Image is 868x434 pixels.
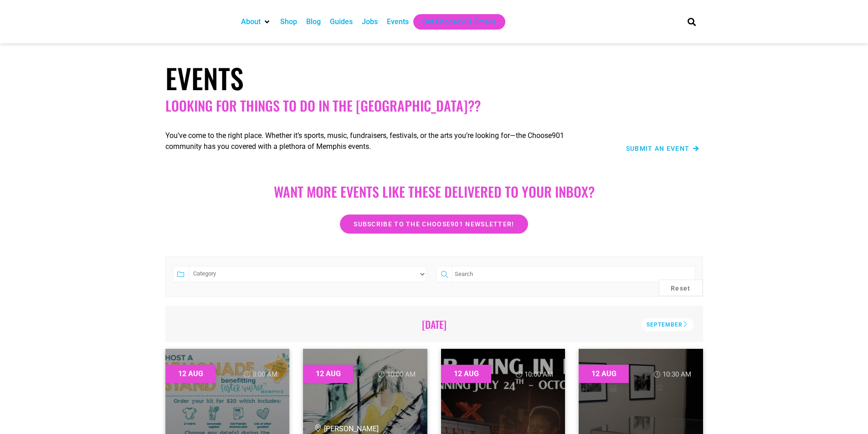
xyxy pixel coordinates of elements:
a: Get Choose901 Emails [422,16,496,27]
h2: [DATE] [178,318,690,330]
a: Submit an Event [626,145,699,152]
a: About [241,16,261,27]
a: Shop [280,16,297,27]
div: About [236,14,276,30]
h1: Events [165,61,703,94]
a: Jobs [362,16,378,27]
a: Blog [306,16,321,27]
div: Search [684,14,699,29]
span: Submit an Event [626,145,690,152]
nav: Main nav [236,14,672,30]
input: Search [452,266,695,282]
p: You’ve come to the right place. Whether it’s sports, music, fundraisers, festivals, or the arts y... [165,130,594,152]
h2: Want more EVENTS LIKE THESE DELIVERED TO YOUR INBOX? [175,184,694,200]
a: Events [387,16,409,27]
a: Guides [330,16,353,27]
h2: Looking for things to do in the [GEOGRAPHIC_DATA]?? [165,97,703,114]
button: Reset [659,280,703,296]
span: Subscribe to the Choose901 newsletter! [354,221,514,227]
a: Subscribe to the Choose901 newsletter! [340,214,528,234]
